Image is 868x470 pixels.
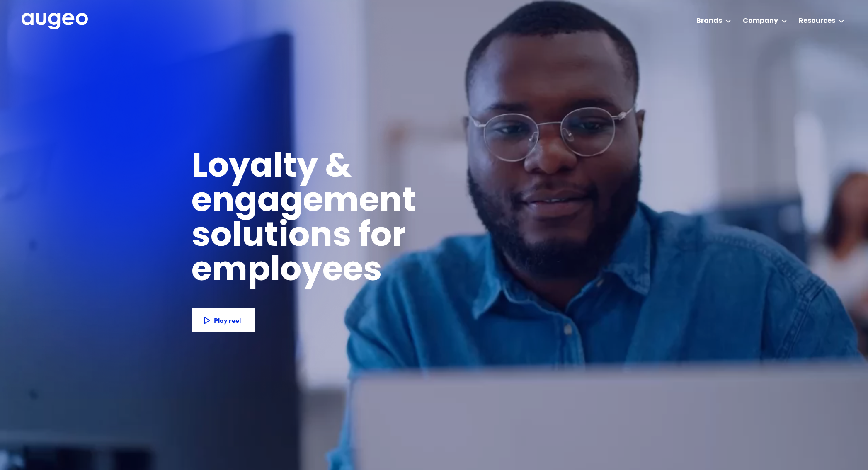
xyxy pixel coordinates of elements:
h1: employees [192,254,397,289]
h1: Loyalty & engagement solutions for [192,151,550,254]
a: Play reel [192,308,255,332]
div: Resources [799,16,835,26]
img: Augeo's full logo in white. [22,13,88,30]
a: home [22,13,88,30]
div: Brands [696,16,722,26]
div: Company [743,16,778,26]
